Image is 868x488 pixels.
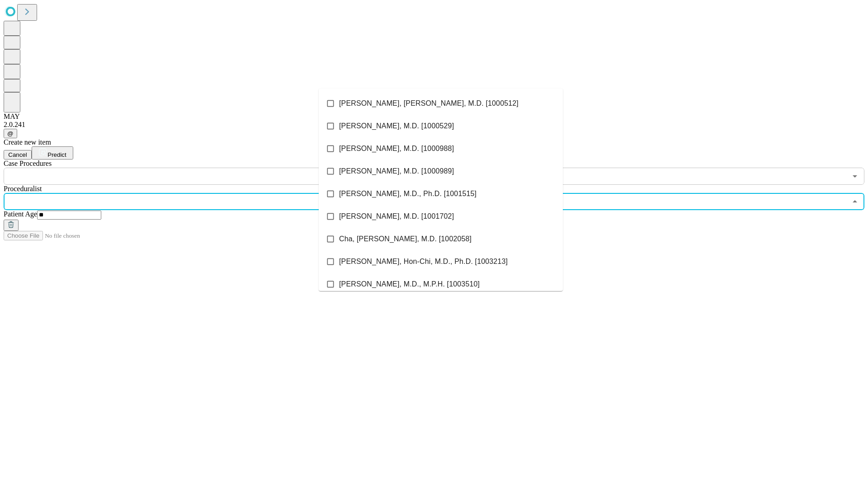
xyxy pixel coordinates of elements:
[339,121,454,131] span: [PERSON_NAME], M.D. [1000529]
[339,256,508,267] span: [PERSON_NAME], Hon-Chi, M.D., Ph.D. [1003213]
[339,143,454,154] span: [PERSON_NAME], M.D. [1000988]
[8,151,27,158] span: Cancel
[4,129,17,138] button: @
[47,151,66,158] span: Predict
[339,279,480,290] span: [PERSON_NAME], M.D., M.P.H. [1003510]
[4,121,864,129] div: 2.0.241
[339,234,472,244] span: Cha, [PERSON_NAME], M.D. [1002058]
[339,98,519,109] span: [PERSON_NAME], [PERSON_NAME], M.D. [1000512]
[849,170,861,183] button: Open
[4,160,52,167] span: Scheduled Procedure
[339,211,454,222] span: [PERSON_NAME], M.D. [1001702]
[4,113,864,121] div: MAY
[339,166,454,177] span: [PERSON_NAME], M.D. [1000989]
[4,210,37,218] span: Patient Age
[4,138,51,146] span: Create new item
[339,188,476,199] span: [PERSON_NAME], M.D., Ph.D. [1001515]
[7,130,14,137] span: @
[32,146,73,160] button: Predict
[4,185,42,192] span: Proceduralist
[849,195,861,208] button: Close
[4,150,32,160] button: Cancel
